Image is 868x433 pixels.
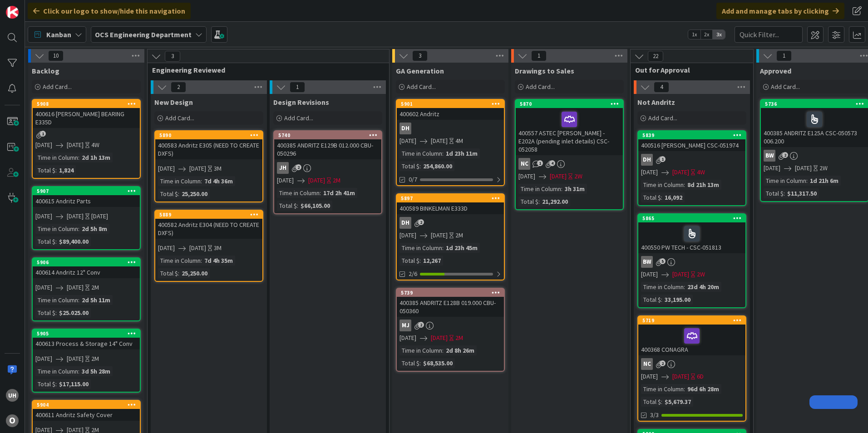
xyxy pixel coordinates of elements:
div: 5889 [155,211,262,219]
span: : [320,188,321,198]
span: 1 [660,156,666,162]
div: 5904400611 Andritz Safety Cover [33,401,140,421]
div: 5870 [516,100,623,108]
span: 2x [700,30,713,39]
div: Add and manage tabs by clicking [716,3,844,19]
div: Total $ [35,379,55,389]
a: 5740400385 ANDRITZ E129B 012.000 CBU- 050296JH[DATE][DATE]2MTime in Column:17d 2h 41mTotal $:$66,... [273,130,382,214]
span: : [78,224,79,234]
div: 5865 [642,215,745,221]
div: 5839400516 [PERSON_NAME] CSC-051974 [638,131,745,151]
div: 5739 [401,290,504,296]
div: NC [516,158,623,170]
div: NC [641,358,653,370]
div: Time in Column [764,176,806,186]
span: [DATE] [67,212,84,221]
a: 5905400613 Process & Storage 14" Conv[DATE][DATE]2MTime in Column:3d 5h 28mTotal $:$17,115.00 [32,329,141,393]
div: 5908400616 [PERSON_NAME] BEARING E335D [33,100,140,128]
a: 5908400616 [PERSON_NAME] BEARING E335D[DATE][DATE]4WTime in Column:2d 1h 13mTotal $:1,824 [32,99,141,179]
div: 3M [214,164,222,173]
span: Kanban [46,29,71,40]
span: [DATE] [35,212,52,221]
div: O [6,414,19,427]
span: 10 [48,50,64,61]
span: 2 [782,152,788,158]
div: 4M [455,136,463,146]
span: Add Card... [284,114,313,122]
span: : [55,379,57,389]
span: [DATE] [308,176,325,185]
div: 21,292.00 [540,197,570,207]
div: Time in Column [158,256,201,266]
span: 5 [660,258,666,264]
div: [DATE] [91,212,108,221]
div: $17,115.00 [57,379,91,389]
div: DH [397,217,504,229]
div: 2W [697,270,705,279]
div: Time in Column [399,148,442,158]
div: 400614 Andritz 12" Conv [33,266,140,278]
div: $89,400.00 [57,236,91,246]
div: 5905 [37,330,140,337]
div: $66,105.00 [298,201,332,211]
div: Time in Column [518,184,561,194]
div: 400616 [PERSON_NAME] BEARING E335D [33,108,140,128]
div: 2M [455,231,463,240]
span: 1 [40,131,46,137]
span: 3x [713,30,725,39]
div: 5906 [33,258,140,266]
input: Quick Filter... [735,26,803,43]
div: 400557 ASTEC [PERSON_NAME] - E202A (pending inlet details) CSC-052058 [516,108,623,155]
span: [DATE] [67,354,84,364]
div: 5908 [37,101,140,107]
div: 400516 [PERSON_NAME] CSC-051974 [638,139,745,151]
div: 1d 23h 11m [444,148,480,158]
div: 5901 [397,100,504,108]
span: 3/3 [650,410,659,420]
span: [DATE] [795,163,812,173]
span: [DATE] [399,333,416,343]
div: Total $ [277,201,297,211]
div: NC [638,358,745,370]
div: BW [638,256,745,268]
div: 5889400582 Andritz E304 (NEED TO CREATE DXFS) [155,211,262,239]
span: : [661,397,662,407]
span: [DATE] [672,270,689,279]
span: : [297,201,298,211]
div: 5739400385 ANDRITZ E128B 019.000 CBU- 050360 [397,289,504,317]
span: 1 [531,50,547,61]
span: 3 [412,50,428,61]
span: Add Card... [771,83,800,91]
div: 7d 4h 35m [202,256,235,266]
div: 5865400550 PW TECH - CSC-051813 [638,214,745,253]
div: 5907 [37,188,140,194]
span: 0/7 [409,175,417,184]
div: 3d 5h 28m [79,366,113,376]
a: 5901400602 AndritzDH[DATE][DATE]4MTime in Column:1d 23h 11mTotal $:254,860.000/7 [396,99,505,186]
div: 1,824 [57,165,76,175]
div: 1d 23h 45m [444,243,480,253]
span: Design Revisions [273,98,329,107]
span: Add Card... [648,114,677,122]
div: 23d 4h 20m [685,282,721,292]
div: 2M [91,283,99,292]
span: 2 [418,219,424,225]
div: 400368 CONAGRA [638,325,745,355]
div: Time in Column [641,282,684,292]
div: 400611 Andritz Safety Cover [33,409,140,421]
span: : [661,295,662,305]
span: : [419,256,421,266]
div: MJ [397,320,504,331]
div: DH [399,123,411,134]
a: 5906400614 Andritz 12" Conv[DATE][DATE]2MTime in Column:2d 5h 11mTotal $:$25.025.00 [32,257,141,321]
div: Total $ [399,161,419,171]
div: Click our logo to show/hide this navigation [28,3,191,19]
div: Time in Column [399,345,442,355]
div: Total $ [35,236,55,246]
div: 5719400368 CONAGRA [638,316,745,355]
div: 5901400602 Andritz [397,100,504,120]
div: 3h 31m [562,184,587,194]
div: $25.025.00 [57,308,91,318]
span: Approved [760,66,791,75]
div: 6D [697,372,704,381]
